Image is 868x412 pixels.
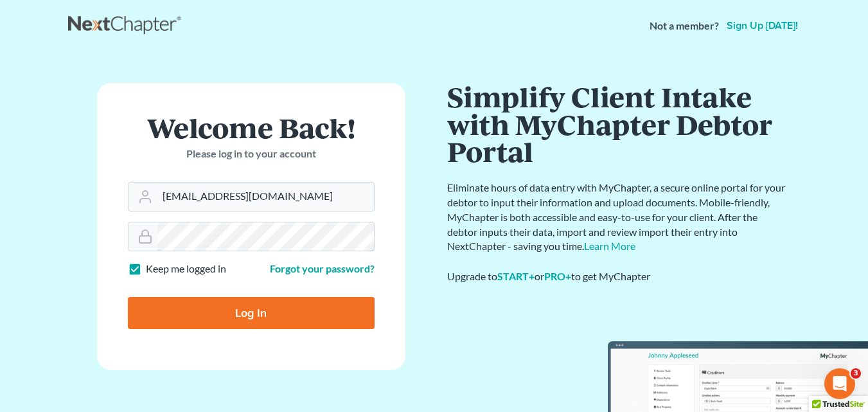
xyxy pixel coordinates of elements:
[584,240,635,252] a: Learn More
[447,83,788,165] h1: Simplify Client Intake with MyChapter Debtor Portal
[157,183,374,211] input: Email Address
[128,114,375,141] h1: Welcome Back!
[128,297,375,329] input: Log In
[851,368,861,379] span: 3
[544,270,571,282] a: PRO+
[146,262,226,276] label: Keep me logged in
[497,270,535,282] a: START+
[270,262,375,274] a: Forgot your password?
[824,368,855,399] iframe: Intercom live chat
[447,269,788,284] div: Upgrade to or to get MyChapter
[724,21,801,31] a: Sign up [DATE]!
[650,19,719,33] strong: Not a member?
[447,181,788,254] p: Eliminate hours of data entry with MyChapter, a secure online portal for your debtor to input the...
[128,147,375,161] p: Please log in to your account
